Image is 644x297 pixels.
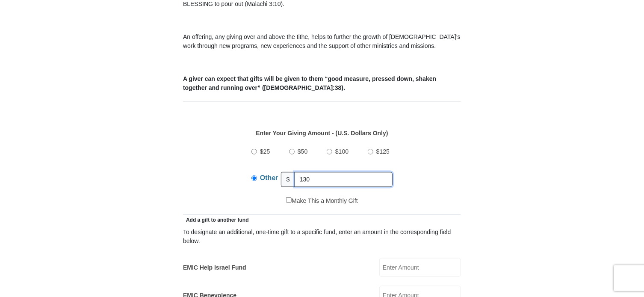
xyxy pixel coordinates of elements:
span: $50 [298,148,307,155]
span: $25 [260,148,270,155]
label: Make This a Monthly Gift [286,196,358,205]
span: $ [281,172,295,187]
span: Other [260,174,278,181]
label: EMIC Help Israel Fund [183,263,246,272]
span: Add a gift to another fund [183,217,249,223]
p: An offering, any giving over and above the tithe, helps to further the growth of [DEMOGRAPHIC_DAT... [183,33,461,50]
strong: Enter Your Giving Amount - (U.S. Dollars Only) [256,130,388,137]
input: Other Amount [295,172,393,187]
b: A giver can expect that gifts will be given to them “good measure, pressed down, shaken together ... [183,75,436,91]
span: $125 [376,148,390,155]
input: Make This a Monthly Gift [286,197,292,203]
input: Enter Amount [379,258,461,277]
div: To designate an additional, one-time gift to a specific fund, enter an amount in the correspondin... [183,228,461,246]
span: $100 [335,148,349,155]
